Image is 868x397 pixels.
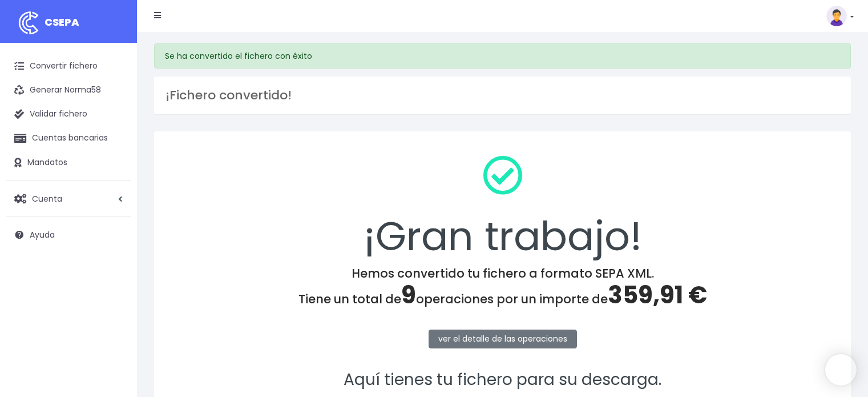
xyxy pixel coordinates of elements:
div: Se ha convertido el fichero con éxito [154,43,851,69]
img: logo [14,9,43,37]
span: 9 [401,278,416,312]
a: Convertir fichero [6,54,131,78]
a: Cuentas bancarias [6,126,131,150]
a: Generar Norma58 [6,78,131,102]
span: Ayuda [30,229,55,240]
a: Mandatos [6,151,131,175]
a: ver el detalle de las operaciones [429,330,577,348]
p: Aquí tienes tu fichero para su descarga. [169,367,836,393]
span: CSEPA [45,15,79,29]
h4: Hemos convertido tu fichero a formato SEPA XML. Tiene un total de operaciones por un importe de [169,266,836,310]
a: Ayuda [6,223,131,247]
div: ¡Gran trabajo! [169,146,836,266]
span: Cuenta [32,193,62,204]
a: Validar fichero [6,102,131,126]
img: profile [826,6,847,26]
h3: ¡Fichero convertido! [165,88,839,103]
span: 359,91 € [608,278,707,312]
a: Cuenta [6,187,131,211]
